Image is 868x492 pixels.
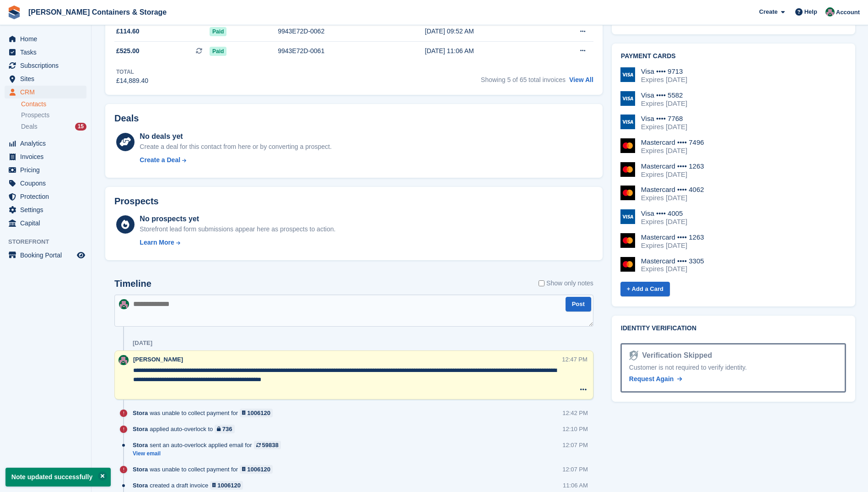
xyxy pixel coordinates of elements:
[20,150,75,163] span: Invoices
[620,91,635,106] img: Visa Logo
[140,238,335,247] a: Learn More
[20,177,75,190] span: Coupons
[641,170,704,179] div: Expires [DATE]
[25,5,170,20] a: [PERSON_NAME] Containers & Storage
[75,123,86,131] div: 15
[620,257,635,272] img: Mastercard Logo
[140,155,180,165] div: Create a Deal
[116,27,140,36] span: £114.60
[254,441,281,449] a: 59838
[641,265,704,273] div: Expires [DATE]
[262,441,279,449] div: 59838
[140,213,335,224] div: No prospects yet
[620,282,670,297] a: + Add a Card
[210,481,243,490] a: 1006120
[641,147,704,155] div: Expires [DATE]
[247,409,270,417] div: 1006120
[562,425,588,433] div: 12:10 PM
[133,465,148,474] span: Stora
[620,67,635,82] img: Visa Logo
[133,425,239,433] div: applied auto-overlock to
[629,350,638,361] img: Identity Verification Ready
[20,203,75,216] span: Settings
[566,297,591,312] button: Post
[638,350,712,361] div: Verification Skipped
[641,209,687,218] div: Visa •••• 4005
[641,67,687,76] div: Visa •••• 9713
[825,7,835,16] img: Julia Marcham
[621,53,846,60] h2: Payment cards
[641,123,687,131] div: Expires [DATE]
[210,47,226,56] span: Paid
[247,465,270,474] div: 1006120
[641,233,704,241] div: Mastercard •••• 1263
[5,137,86,150] a: menu
[620,138,635,153] img: Mastercard Logo
[116,76,148,86] div: £14,889.40
[804,7,817,16] span: Help
[569,76,593,83] a: View All
[116,68,148,76] div: Total
[133,465,277,474] div: was unable to collect payment for
[641,138,704,147] div: Mastercard •••• 7496
[133,450,286,458] a: View email
[133,441,286,449] div: sent an auto-overlock applied email for
[21,100,86,109] a: Contacts
[222,425,232,433] div: 736
[425,27,546,36] div: [DATE] 09:52 AM
[20,46,75,59] span: Tasks
[140,155,331,165] a: Create a Deal
[20,164,75,176] span: Pricing
[278,46,396,56] div: 9943E72D-0061
[539,279,593,288] label: Show only notes
[641,194,704,202] div: Expires [DATE]
[240,409,273,417] a: 1006120
[620,186,635,200] img: Mastercard Logo
[620,115,635,129] img: Visa Logo
[5,249,86,262] a: menu
[7,5,21,19] img: stora-icon-8386f47178a22dfd0bd8f6a31ec36ba5ce8667c1dd55bd0f319d3a0aa187defe.svg
[562,465,588,474] div: 12:07 PM
[278,27,396,36] div: 9943E72D-0062
[133,441,148,449] span: Stora
[629,375,674,383] span: Request Again
[210,27,226,36] span: Paid
[641,76,687,84] div: Expires [DATE]
[133,481,148,490] span: Stora
[562,409,588,417] div: 12:42 PM
[5,203,86,216] a: menu
[641,91,687,99] div: Visa •••• 5582
[116,46,140,56] span: £525.00
[5,217,86,230] a: menu
[563,481,588,490] div: 11:06 AM
[133,339,152,347] div: [DATE]
[5,86,86,98] a: menu
[21,111,49,120] span: Prospects
[641,162,704,170] div: Mastercard •••• 1263
[140,224,335,234] div: Storefront lead form submissions appear here as prospects to action.
[119,355,129,365] img: Julia Marcham
[114,196,159,207] h2: Prospects
[641,257,704,265] div: Mastercard •••• 3305
[836,8,860,17] span: Account
[20,190,75,203] span: Protection
[5,190,86,203] a: menu
[20,137,75,150] span: Analytics
[481,76,566,83] span: Showing 5 of 65 total invoices
[5,46,86,59] a: menu
[20,249,75,262] span: Booking Portal
[140,131,331,142] div: No deals yet
[5,59,86,72] a: menu
[5,177,86,190] a: menu
[641,218,687,226] div: Expires [DATE]
[641,115,687,123] div: Visa •••• 7768
[217,481,241,490] div: 1006120
[425,46,546,56] div: [DATE] 11:06 AM
[140,238,174,247] div: Learn More
[562,355,588,364] div: 12:47 PM
[629,374,682,384] a: Request Again
[21,110,86,120] a: Prospects
[114,279,151,289] h2: Timeline
[641,241,704,250] div: Expires [DATE]
[5,468,111,487] p: Note updated successfully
